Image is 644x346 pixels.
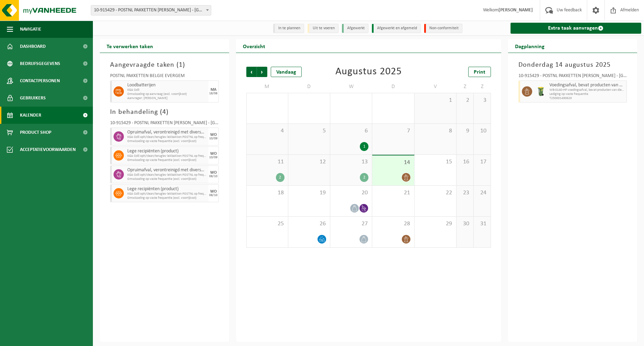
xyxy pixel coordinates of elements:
div: 2 [360,173,368,182]
span: Gebruikers [20,89,46,107]
div: POSTNL PAKKETTEN BELGIE EVERGEM [110,74,219,80]
span: 21 [376,189,410,197]
span: KGA Colli oph/clean/teruglev lekbakken POSTNL op frequentie [127,192,207,196]
a: Print [468,67,491,77]
span: Opruimafval, verontreinigd met diverse niet-gevaarlijke afvalstoffen [127,130,207,135]
div: 2 [276,173,285,182]
h3: In behandeling ( ) [110,107,219,117]
div: WO [210,152,217,156]
span: 26 [292,220,326,228]
span: Vorige [246,67,257,77]
div: 1 [360,142,368,151]
div: WO [210,190,217,194]
span: 22 [418,189,453,197]
span: 8 [418,127,453,135]
span: 9 [460,127,470,135]
h3: Aangevraagde taken ( ) [110,60,219,70]
div: 10-915429 - POSTNL PAKKETTEN [PERSON_NAME] - [GEOGRAPHIC_DATA] [518,74,627,80]
span: 5 [292,127,326,135]
span: 28 [376,220,410,228]
span: 4 [250,127,285,135]
span: Acceptatievoorwaarden [20,141,76,158]
td: D [288,80,330,93]
span: 17 [477,158,487,166]
span: Lege recipiënten (product) [127,149,207,154]
span: 1 [418,97,453,104]
span: KGA Colli oph/clean/teruglev lekbakken POSTNL op frequentie [127,154,207,158]
span: 11 [250,158,285,166]
span: 15 [418,158,453,166]
span: 1 [179,62,183,68]
span: Lediging op vaste frequentie [549,92,625,96]
span: Lege recipiënten (product) [127,186,207,192]
div: 10/09 [209,156,217,159]
div: 10/09 [209,137,217,140]
td: Z [457,80,474,93]
span: KGA Colli oph/clean/teruglev lekbakken POSTNL op frequentie [127,135,207,139]
span: Voedingsafval, bevat producten van dierlijke oorsprong, onverpakt, categorie 3 [549,83,625,88]
span: 23 [460,189,470,197]
span: 30 [460,220,470,228]
span: Omwisseling op vaste frequentie (excl. voorrijkost) [127,158,207,162]
td: V [415,80,457,93]
span: 6 [334,127,368,135]
span: 3 [477,97,487,104]
div: WO [210,171,217,175]
td: M [246,80,288,93]
span: Kalender [20,107,41,124]
td: W [330,80,372,93]
h3: Donderdag 14 augustus 2025 [518,60,627,70]
span: 27 [334,220,368,228]
span: 13 [334,158,368,166]
li: Afgewerkt [342,24,368,33]
td: Z [474,80,491,93]
div: 08/10 [209,194,217,197]
span: Omwisseling op aanvraag (excl. voorrijkost) [127,92,207,96]
li: In te plannen [273,24,304,33]
span: Omwisseling op vaste frequentie (excl. voorrijkost) [127,139,207,143]
span: Aanvrager: [PERSON_NAME] [127,96,207,100]
span: 29 [418,220,453,228]
img: WB-0140-HPE-GN-50 [536,86,546,97]
span: 31 [477,220,487,228]
span: 19 [292,189,326,197]
span: WB-0140-HP voedingsafval, bevat producten van dierlijke oors [549,88,625,92]
h2: Te verwerken taken [100,39,160,53]
div: Augustus 2025 [335,67,402,77]
span: Print [474,69,485,75]
h2: Dagplanning [508,39,551,53]
td: D [372,80,414,93]
span: 25 [250,220,285,228]
span: Contactpersonen [20,72,60,89]
span: Dashboard [20,38,46,55]
span: Opruimafval, verontreinigd met diverse niet-gevaarlijke afvalstoffen [127,167,207,173]
span: 10-915429 - POSTNL PAKKETTEN BELGIE EVERGEM - EVERGEM [91,5,211,15]
span: 10 [477,127,487,135]
span: 12 [292,158,326,166]
span: Omwisseling op vaste frequentie (excl. voorrijkost) [127,196,207,200]
span: Bedrijfsgegevens [20,55,60,72]
span: KGA Colli [127,88,207,92]
div: 08/10 [209,175,217,178]
span: Volgende [257,67,267,77]
div: WO [210,133,217,137]
li: Non-conformiteit [424,24,462,33]
li: Afgewerkt en afgemeld [372,24,421,33]
li: Uit te voeren [308,24,339,33]
span: Navigatie [20,21,41,38]
span: 4 [162,109,166,116]
span: T250001490629 [549,96,625,100]
span: 20 [334,189,368,197]
span: 18 [250,189,285,197]
span: 16 [460,158,470,166]
span: Omwisseling op vaste frequentie (excl. voorrijkost) [127,177,207,181]
span: 2 [460,97,470,104]
div: 10-915429 - POSTNL PAKKETTEN [PERSON_NAME] - [GEOGRAPHIC_DATA] [110,121,219,128]
span: 24 [477,189,487,197]
div: 18/08 [209,92,217,95]
span: Loodbatterijen [127,83,207,88]
span: 10-915429 - POSTNL PAKKETTEN BELGIE EVERGEM - EVERGEM [91,6,211,15]
span: 7 [376,127,410,135]
span: KGA Colli oph/clean/teruglev lekbakken POSTNL op frequentie [127,173,207,177]
strong: [PERSON_NAME] [498,8,533,13]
